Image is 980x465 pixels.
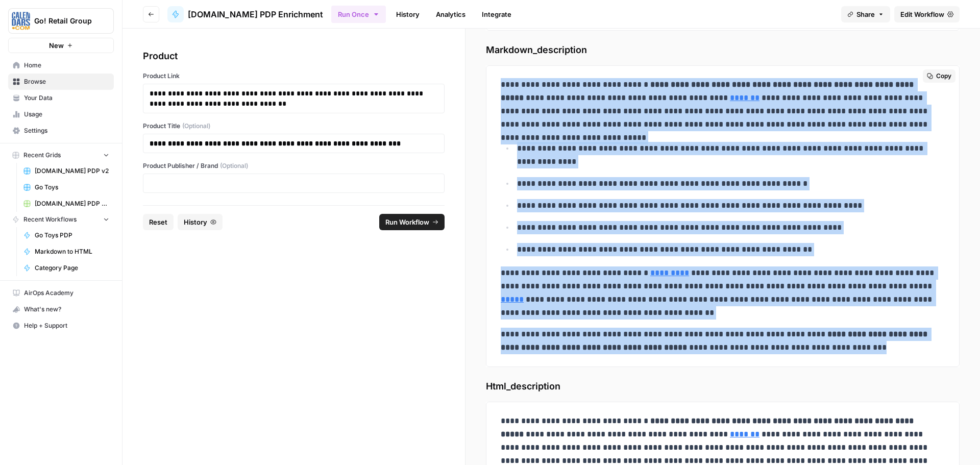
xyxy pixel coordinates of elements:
a: Markdown to HTML [19,243,114,260]
button: Help + Support [8,317,114,334]
span: Settings [24,126,109,135]
span: Usage [24,110,109,119]
a: Go Toys PDP [19,227,114,243]
a: Your Data [8,90,114,106]
button: Reset [143,214,174,230]
button: Copy [923,69,955,83]
button: Recent Grids [8,148,114,163]
button: History [178,214,223,230]
span: Run Workflow [385,217,429,227]
span: Go! Retail Group [34,16,96,26]
img: Go! Retail Group Logo [12,12,30,30]
button: Share [841,6,890,22]
div: What's new? [9,302,113,317]
a: Usage [8,106,114,123]
a: Analytics [430,6,472,22]
span: (Optional) [220,161,248,170]
button: Workspace: Go! Retail Group [8,8,114,34]
span: [DOMAIN_NAME] PDP Enrichment [188,8,323,20]
label: Product Title [143,121,445,131]
span: Recent Grids [23,151,61,160]
span: History [184,217,207,227]
span: Share [856,9,875,19]
a: [DOMAIN_NAME] PDP v2 [19,163,114,179]
span: New [49,40,64,51]
span: Reset [149,217,167,227]
a: Go Toys [19,179,114,195]
a: Edit Workflow [894,6,960,22]
span: Markdown_description [486,43,960,57]
span: Browse [24,77,109,86]
span: Markdown to HTML [35,247,109,256]
span: Edit Workflow [900,9,944,19]
button: Run Once [331,6,386,23]
span: Go Toys PDP [35,231,109,240]
button: Run Workflow [379,214,445,230]
button: What's new? [8,301,114,317]
a: Browse [8,74,114,90]
span: Your Data [24,93,109,103]
span: Category Page [35,263,109,273]
span: Go Toys [35,183,109,192]
span: (Optional) [182,121,210,131]
button: Recent Workflows [8,212,114,227]
div: Product [143,49,445,63]
span: Recent Workflows [23,215,77,224]
span: Help + Support [24,321,109,330]
span: [DOMAIN_NAME] PDP v2 [35,166,109,176]
a: Integrate [476,6,518,22]
a: Home [8,57,114,74]
a: Category Page [19,260,114,276]
span: AirOps Academy [24,288,109,298]
a: [DOMAIN_NAME] PDP Enrichment [167,6,323,22]
span: Html_description [486,379,960,394]
a: [DOMAIN_NAME] PDP Enrichment Grid [19,195,114,212]
a: History [390,6,426,22]
span: Home [24,61,109,70]
span: [DOMAIN_NAME] PDP Enrichment Grid [35,199,109,208]
a: AirOps Academy [8,285,114,301]
span: Copy [936,71,951,81]
button: New [8,38,114,53]
a: Settings [8,123,114,139]
label: Product Publisher / Brand [143,161,445,170]
label: Product Link [143,71,445,81]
